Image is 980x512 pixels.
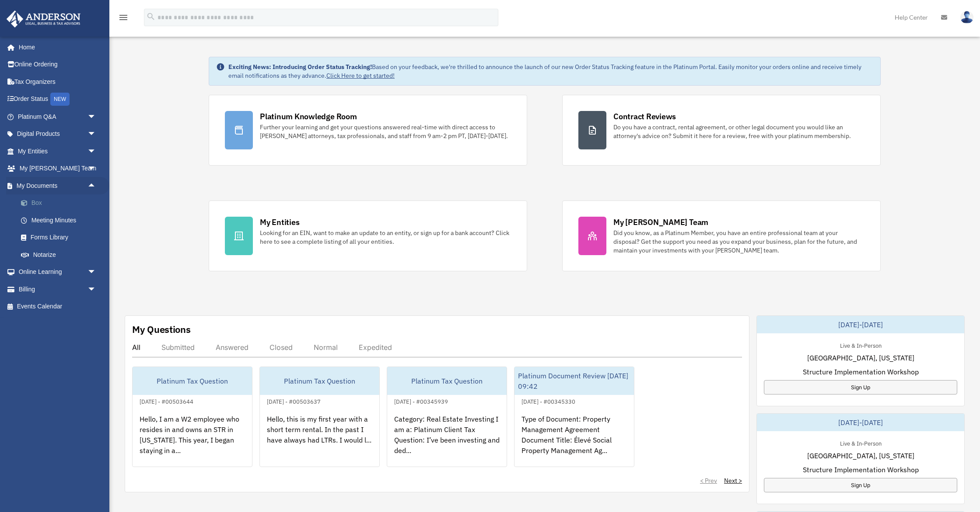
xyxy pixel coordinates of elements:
div: [DATE] - #00503644 [133,396,200,405]
span: Structure Implementation Workshop [803,367,919,377]
span: Structure Implementation Workshop [803,464,919,475]
div: Contract Reviews [613,111,676,122]
a: menu [118,15,129,23]
div: [DATE]-[DATE] [757,414,964,431]
span: [GEOGRAPHIC_DATA], [US_STATE] [807,450,914,461]
div: Closed [269,343,293,352]
a: Platinum Knowledge Room Further your learning and get your questions answered real-time with dire... [209,95,527,166]
div: My Questions [132,323,191,336]
div: Type of Document: Property Management Agreement Document Title: Élevé Social Property Management ... [514,407,634,475]
div: My Entities [260,217,299,228]
img: User Pic [960,11,973,24]
a: Home [6,38,105,56]
div: [DATE] - #00345330 [514,396,582,405]
a: Tax Organizers [6,73,109,90]
div: Do you have a contract, rental agreement, or other legal document you would like an attorney's ad... [613,123,864,140]
a: Digital Productsarrow_drop_down [6,125,109,143]
a: Order StatusNEW [6,90,109,108]
strong: Exciting News: Introducing Order Status Tracking! [228,63,372,71]
div: Platinum Document Review [DATE] 09:42 [514,367,634,395]
div: Answered [216,343,248,352]
div: Platinum Knowledge Room [260,111,357,122]
div: Hello, I am a W2 employee who resides in and owns an STR in [US_STATE]. This year, I began stayin... [133,407,252,475]
div: Looking for an EIN, want to make an update to an entity, or sign up for a bank account? Click her... [260,228,511,246]
a: My Entities Looking for an EIN, want to make an update to an entity, or sign up for a bank accoun... [209,201,527,271]
span: arrow_drop_down [87,280,105,298]
span: arrow_drop_down [87,125,105,143]
div: Expedited [359,343,392,352]
div: All [132,343,140,352]
a: Platinum Q&Aarrow_drop_down [6,108,109,125]
div: [DATE] - #00345939 [387,396,455,405]
a: Forms Library [12,229,109,246]
a: Contract Reviews Do you have a contract, rental agreement, or other legal document you would like... [562,95,881,166]
a: Billingarrow_drop_down [6,280,109,298]
a: Sign Up [764,478,957,492]
a: Notarize [12,246,109,263]
a: Box [12,194,109,212]
span: arrow_drop_down [87,108,105,126]
div: Live & In-Person [833,438,889,447]
a: Online Learningarrow_drop_down [6,263,109,281]
div: Platinum Tax Question [387,367,507,395]
div: My [PERSON_NAME] Team [613,217,708,228]
a: Sign Up [764,380,957,394]
div: Submitted [161,343,195,352]
a: Platinum Tax Question[DATE] - #00503637Hello, this is my first year with a short term rental. In ... [259,367,380,467]
img: Anderson Advisors Platinum Portal [4,10,83,28]
div: Hello, this is my first year with a short term rental. In the past I have always had LTRs. I woul... [260,407,379,475]
div: Based on your feedback, we're thrilled to announce the launch of our new Order Status Tracking fe... [228,62,873,80]
div: Platinum Tax Question [260,367,379,395]
div: Category: Real Estate Investing I am a: Platinum Client Tax Question: I’ve been investing and ded... [387,407,507,475]
a: Next > [724,476,742,485]
div: [DATE]-[DATE] [757,316,964,333]
div: NEW [50,93,70,106]
a: My [PERSON_NAME] Teamarrow_drop_down [6,160,109,177]
a: Platinum Document Review [DATE] 09:42[DATE] - #00345330Type of Document: Property Management Agre... [514,367,634,467]
a: Events Calendar [6,298,109,315]
a: My Documentsarrow_drop_up [6,177,109,194]
a: Platinum Tax Question[DATE] - #00503644Hello, I am a W2 employee who resides in and owns an STR i... [132,367,252,467]
span: arrow_drop_up [87,177,105,195]
span: [GEOGRAPHIC_DATA], [US_STATE] [807,353,914,363]
a: My [PERSON_NAME] Team Did you know, as a Platinum Member, you have an entire professional team at... [562,201,881,271]
a: Online Ordering [6,56,109,73]
div: Normal [314,343,338,352]
i: search [146,12,156,21]
span: arrow_drop_down [87,160,105,178]
a: Click Here to get started! [326,72,395,80]
div: Platinum Tax Question [133,367,252,395]
span: arrow_drop_down [87,263,105,281]
a: My Entitiesarrow_drop_down [6,142,109,160]
i: menu [118,12,129,23]
a: Meeting Minutes [12,211,109,229]
span: arrow_drop_down [87,142,105,160]
div: [DATE] - #00503637 [260,396,328,405]
div: Did you know, as a Platinum Member, you have an entire professional team at your disposal? Get th... [613,228,864,255]
a: Platinum Tax Question[DATE] - #00345939Category: Real Estate Investing I am a: Platinum Client Ta... [387,367,507,467]
div: Live & In-Person [833,340,889,349]
div: Further your learning and get your questions answered real-time with direct access to [PERSON_NAM... [260,123,511,140]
